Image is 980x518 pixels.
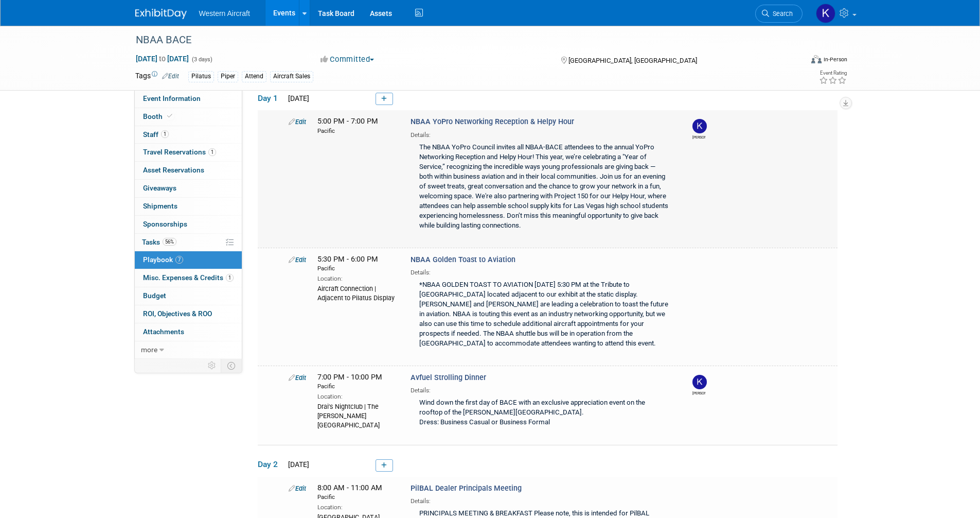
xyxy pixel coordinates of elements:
[142,238,176,246] span: Tasks
[285,460,309,469] span: [DATE]
[208,148,216,156] span: 1
[317,127,395,135] div: Pacific
[411,265,675,277] div: Details:
[289,374,306,382] a: Edit
[226,274,234,282] span: 1
[221,359,242,372] td: Toggle Event Tabs
[568,57,697,64] span: [GEOGRAPHIC_DATA], [GEOGRAPHIC_DATA]
[135,9,187,19] img: ExhibitDay
[143,184,176,192] span: Giveaways
[135,234,242,251] a: Tasks56%
[143,291,166,300] span: Budget
[823,56,847,63] div: In-Person
[162,73,179,80] a: Edit
[135,90,242,108] a: Event Information
[317,383,395,391] div: Pacific
[143,148,216,156] span: Travel Reservations
[203,359,221,372] td: Personalize Event Tab Strip
[135,162,242,179] a: Asset Reservations
[317,502,395,512] div: Location:
[816,4,835,23] img: Kindra Mahler
[143,166,204,174] span: Asset Reservations
[258,459,283,470] span: Day 2
[317,373,395,391] span: 7:00 PM - 10:00 PM
[317,484,395,502] span: 8:00 AM - 11:00 AM
[135,198,242,215] a: Shipments
[411,140,675,235] div: The NBAA YoPro Council invites all NBAA-BACE attendees to the annual YoPro Networking Reception a...
[143,327,184,336] span: Attachments
[242,71,266,82] div: Attend
[167,113,172,119] i: Booth reservation complete
[175,256,183,264] span: 7
[135,269,242,287] a: Misc. Expenses & Credits1
[411,383,675,395] div: Details:
[132,31,787,49] div: NBAA BACE
[742,54,848,69] div: Event Format
[135,144,242,161] a: Travel Reservations1
[163,238,176,246] span: 56%
[317,401,395,430] div: Drai's Nightclub | The [PERSON_NAME][GEOGRAPHIC_DATA]
[692,133,705,140] div: Kindra Mahler
[135,108,242,126] a: Booth
[135,287,242,305] a: Budget
[135,180,242,197] a: Giveaways
[411,395,675,431] div: Wind down the first day of BACE with an exclusive appreciation event on the rooftop of the [PERSO...
[143,220,187,228] span: Sponsorships
[755,5,803,23] a: Search
[285,94,309,102] span: [DATE]
[411,373,486,382] span: Avfuel Strolling Dinner
[258,93,283,104] span: Day 1
[692,119,707,133] img: Kindra Mahler
[188,71,214,82] div: Pilatus
[317,255,395,273] span: 5:30 PM - 6:00 PM
[135,126,242,144] a: Staff1
[143,130,169,139] span: Staff
[317,54,378,65] button: Committed
[411,128,675,140] div: Details:
[199,9,250,18] span: Western Aircraft
[135,251,242,269] a: Playbook7
[270,71,313,82] div: Aircraft Sales
[289,118,306,126] a: Edit
[317,273,395,283] div: Location:
[411,117,574,126] span: NBAA YoPro Networking Reception & Helpy Hour
[141,346,157,354] span: more
[135,323,242,341] a: Attachments
[411,277,675,353] div: *NBAA GOLDEN TOAST TO AVIATION [DATE] 5:30 PM at the Tribute to [GEOGRAPHIC_DATA] located adjacen...
[692,375,707,389] img: Kindra Mahler
[191,56,212,63] span: (3 days)
[289,256,306,264] a: Edit
[161,130,169,138] span: 1
[143,273,234,282] span: Misc. Expenses & Credits
[411,255,515,264] span: NBAA Golden Toast to Aviation
[411,484,522,493] span: PilBAL Dealer Principals Meeting
[135,71,179,82] td: Tags
[135,341,242,359] a: more
[143,255,183,264] span: Playbook
[143,309,212,318] span: ROI, Objectives & ROO
[135,54,189,63] span: [DATE] [DATE]
[317,117,395,135] span: 5:00 PM - 7:00 PM
[769,10,793,18] span: Search
[143,202,177,210] span: Shipments
[218,71,238,82] div: Piper
[143,94,201,102] span: Event Information
[143,112,174,120] span: Booth
[157,55,167,63] span: to
[317,283,395,303] div: Aircraft Connection | Adjacent to Pilatus Display
[135,216,242,233] a: Sponsorships
[135,305,242,323] a: ROI, Objectives & ROO
[811,55,822,63] img: Format-Inperson.png
[289,485,306,492] a: Edit
[411,494,675,506] div: Details:
[317,391,395,401] div: Location:
[819,71,847,76] div: Event Rating
[317,493,395,502] div: Pacific
[692,389,705,396] div: Kindra Mahler
[317,265,395,273] div: Pacific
